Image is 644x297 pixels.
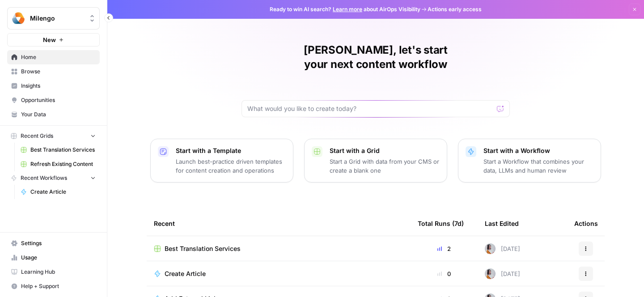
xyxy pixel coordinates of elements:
p: Launch best-practice driven templates for content creation and operations [176,157,286,175]
button: New [7,33,100,47]
div: [DATE] [485,268,520,279]
a: Learn more [333,6,362,13]
div: Last Edited [485,211,519,236]
p: Start a Workflow that combines your data, LLMs and human review [483,157,593,175]
span: Best Translation Services [165,244,241,253]
div: Actions [574,211,598,236]
a: Your Data [7,107,100,122]
span: Create Article [30,188,96,196]
div: [DATE] [485,243,520,254]
button: Start with a GridStart a Grid with data from your CMS or create a blank one [304,139,447,182]
span: Home [21,53,96,61]
span: Settings [21,239,96,247]
a: Create Article [17,185,100,199]
button: Start with a TemplateLaunch best-practice driven templates for content creation and operations [150,139,293,182]
a: Refresh Existing Content [17,157,100,171]
button: Recent Grids [7,129,100,143]
button: Workspace: Milengo [7,7,100,30]
span: Refresh Existing Content [30,160,96,168]
input: What would you like to create today? [247,104,493,113]
span: Help + Support [21,282,96,290]
span: Learning Hub [21,268,96,276]
a: Create Article [154,269,403,278]
a: Browse [7,64,100,79]
img: wqouze03vak4o7r0iykpfqww9cw8 [485,243,496,254]
div: Total Runs (7d) [418,211,464,236]
button: Recent Workflows [7,171,100,185]
a: Best Translation Services [154,244,403,253]
a: Settings [7,236,100,250]
span: Browse [21,68,96,76]
span: Opportunities [21,96,96,104]
a: Opportunities [7,93,100,107]
a: Learning Hub [7,265,100,279]
span: Best Translation Services [30,146,96,154]
span: Create Article [165,269,206,278]
div: Recent [154,211,403,236]
span: Recent Workflows [21,174,67,182]
a: Insights [7,79,100,93]
span: Ready to win AI search? about AirOps Visibility [270,5,420,13]
span: Milengo [30,14,84,23]
a: Usage [7,250,100,265]
a: Home [7,50,100,64]
span: Your Data [21,110,96,119]
p: Start with a Grid [330,146,440,155]
p: Start with a Workflow [483,146,593,155]
span: Insights [21,82,96,90]
div: 2 [418,244,470,253]
button: Start with a WorkflowStart a Workflow that combines your data, LLMs and human review [458,139,601,182]
img: wqouze03vak4o7r0iykpfqww9cw8 [485,268,496,279]
a: Best Translation Services [17,143,100,157]
p: Start with a Template [176,146,286,155]
span: Actions early access [428,5,482,13]
button: Help + Support [7,279,100,293]
span: Usage [21,254,96,262]
h1: [PERSON_NAME], let's start your next content workflow [241,43,510,72]
span: Recent Grids [21,132,53,140]
div: 0 [418,269,470,278]
span: New [43,35,56,44]
img: Milengo Logo [10,10,26,26]
p: Start a Grid with data from your CMS or create a blank one [330,157,440,175]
